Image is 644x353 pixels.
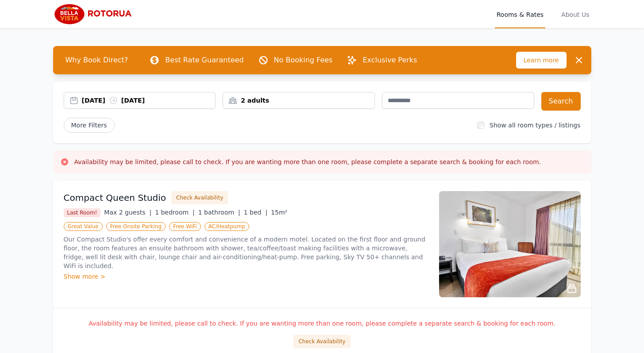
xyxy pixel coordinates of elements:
div: [DATE] [DATE] [82,96,216,105]
span: Max 2 guests | [104,209,151,216]
p: No Booking Fees [274,55,333,65]
p: Availability may be limited, please call to check. If you are wanting more than one room, please ... [64,319,581,328]
p: Exclusive Perks [362,55,417,65]
span: Learn more [516,52,567,69]
p: Best Rate Guaranteed [165,55,243,65]
p: Our Compact Studio's offer every comfort and convenience of a modern motel. Located on the first ... [64,235,428,270]
span: Great Value [64,222,103,231]
button: Check Availability [293,335,350,348]
span: Why Book Direct? [58,51,135,69]
span: Free WiFi [169,222,201,231]
h3: Availability may be limited, please call to check. If you are wanting more than one room, please ... [74,157,541,166]
span: Last Room! [64,208,101,217]
button: Search [541,92,581,111]
button: Check Availability [171,191,228,204]
span: 15m² [271,209,287,216]
span: Free Onsite Parking [106,222,166,231]
span: 1 bathroom | [198,209,240,216]
span: 1 bedroom | [155,209,195,216]
span: More Filters [64,118,115,133]
div: 2 adults [223,96,374,105]
span: AC/Heatpump [204,222,249,231]
label: Show all room types / listings [490,122,580,129]
img: Bella Vista Rotorua [53,4,139,25]
h3: Compact Queen Studio [64,192,166,204]
span: 1 bed | [244,209,267,216]
div: Show more > [64,272,428,281]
